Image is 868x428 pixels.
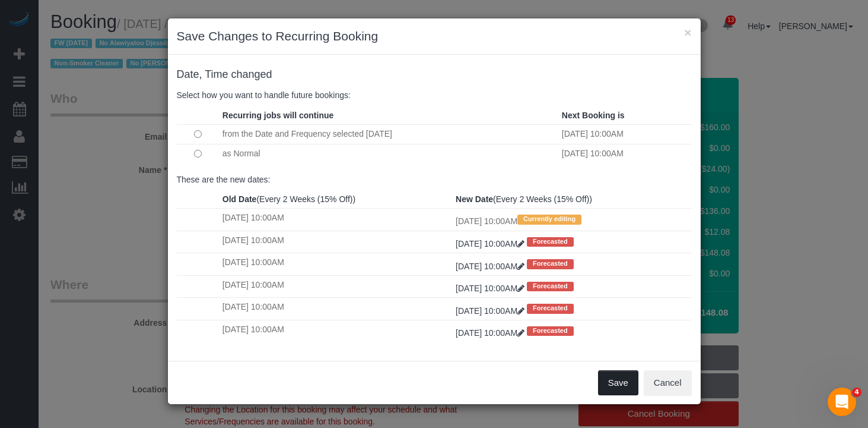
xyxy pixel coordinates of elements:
strong: Recurring jobs will continue [222,111,333,120]
h4: changed [177,69,692,81]
td: [DATE] 10:00AM [220,209,453,231]
p: Select how you want to handle future bookings: [177,89,692,101]
td: from the Date and Frequency selected [DATE] [220,124,559,144]
span: Date, Time [177,68,228,80]
span: Forecasted [527,259,574,269]
span: Forecasted [527,282,574,291]
strong: Next Booking is [562,111,625,120]
button: Save [598,370,638,395]
h3: Save Changes to Recurring Booking [177,27,692,45]
td: [DATE] 10:00AM [559,144,692,163]
strong: Old Date [222,194,257,204]
a: [DATE] 10:00AM [456,262,527,271]
span: Forecasted [527,304,574,313]
td: [DATE] 10:00AM [220,231,453,253]
td: [DATE] 10:00AM [220,298,453,320]
td: [DATE] 10:00AM [559,124,692,144]
strong: New Date [456,194,493,204]
td: [DATE] 10:00AM [453,209,691,231]
td: [DATE] 10:00AM [220,275,453,297]
span: Forecasted [527,237,574,247]
iframe: Intercom live chat [828,388,856,416]
a: [DATE] 10:00AM [456,328,527,338]
a: [DATE] 10:00AM [456,284,527,293]
p: These are the new dates: [177,174,692,185]
a: [DATE] 10:00AM [456,239,527,248]
span: Currently editing [517,215,581,224]
td: [DATE] 10:00AM [220,253,453,275]
th: (Every 2 Weeks (15% Off)) [220,190,453,209]
td: [DATE] 10:00AM [220,320,453,342]
a: [DATE] 10:00AM [456,306,527,316]
button: Cancel [644,370,692,395]
span: Forecasted [527,326,574,336]
td: as Normal [220,144,559,163]
button: × [684,26,691,39]
th: (Every 2 Weeks (15% Off)) [453,190,691,209]
span: 4 [852,388,861,397]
